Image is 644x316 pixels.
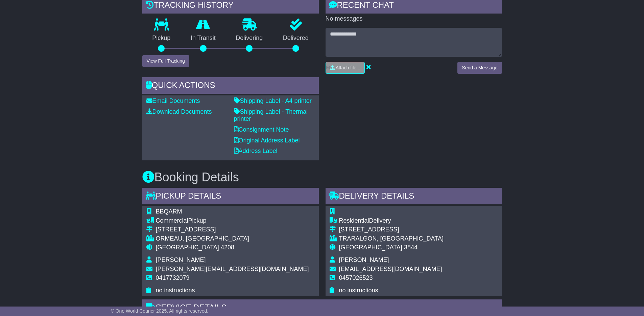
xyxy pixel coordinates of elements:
span: 0417732079 [156,274,190,281]
a: Original Address Label [234,137,300,144]
span: no instructions [339,287,378,294]
span: 0457026523 [339,274,373,281]
button: View Full Tracking [142,55,189,67]
p: Pickup [142,35,181,42]
span: [GEOGRAPHIC_DATA] [156,244,219,251]
div: Delivery Details [326,188,502,206]
span: 3844 [404,244,418,251]
a: Address Label [234,148,278,154]
span: © One World Courier 2025. All rights reserved. [111,308,209,314]
a: Email Documents [146,97,200,104]
a: Shipping Label - A4 printer [234,97,312,104]
span: [EMAIL_ADDRESS][DOMAIN_NAME] [339,266,442,272]
span: [PERSON_NAME] [156,256,206,263]
button: Send a Message [457,62,502,74]
p: No messages [326,15,502,23]
div: Quick Actions [142,77,319,95]
span: Residential [339,217,369,224]
a: Shipping Label - Thermal printer [234,108,308,122]
p: Delivered [273,35,319,42]
span: [GEOGRAPHIC_DATA] [339,244,402,251]
span: [PERSON_NAME][EMAIL_ADDRESS][DOMAIN_NAME] [156,266,309,272]
span: Commercial [156,217,188,224]
div: [STREET_ADDRESS] [339,226,444,233]
p: Delivering [226,35,273,42]
a: Consignment Note [234,126,289,133]
div: TRARALGON, [GEOGRAPHIC_DATA] [339,235,444,243]
span: 4208 [221,244,234,251]
div: Pickup [156,217,309,225]
div: [STREET_ADDRESS] [156,226,309,233]
p: In Transit [181,35,226,42]
div: Pickup Details [142,188,319,206]
span: BBQARM [156,208,182,215]
div: Delivery [339,217,444,225]
span: no instructions [156,287,195,294]
div: ORMEAU, [GEOGRAPHIC_DATA] [156,235,309,243]
h3: Booking Details [142,171,502,184]
span: [PERSON_NAME] [339,256,389,263]
a: Download Documents [146,108,212,115]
